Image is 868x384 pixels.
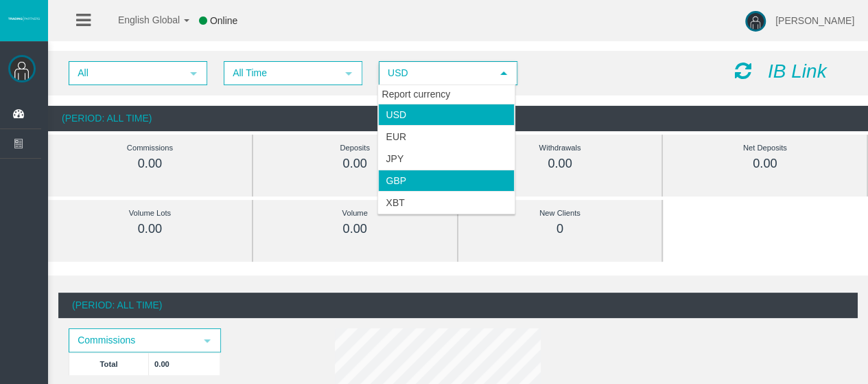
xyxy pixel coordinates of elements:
[489,205,631,221] div: New Clients
[378,104,515,126] li: USD
[79,156,221,172] div: 0.00
[284,156,426,172] div: 0.00
[498,68,509,79] span: select
[768,60,827,82] i: IB Link
[225,63,336,84] span: All Time
[378,170,515,192] li: GBP
[48,106,868,131] div: (Period: All Time)
[378,85,515,104] div: Report currency
[202,335,213,346] span: select
[7,16,41,21] img: logo.svg
[378,126,515,148] li: EUR
[284,221,426,237] div: 0.00
[735,61,751,80] i: Reload Dashboard
[745,11,766,32] img: user-image
[79,221,221,237] div: 0.00
[378,148,515,170] li: JPY
[380,63,491,84] span: USD
[284,205,426,221] div: Volume
[210,15,237,26] span: Online
[70,63,181,84] span: All
[378,192,515,214] li: XBT
[489,140,631,156] div: Withdrawals
[343,68,354,79] span: select
[79,140,221,156] div: Commissions
[58,293,858,318] div: (Period: All Time)
[70,330,195,351] span: Commissions
[284,140,426,156] div: Deposits
[694,156,836,172] div: 0.00
[489,221,631,237] div: 0
[694,140,836,156] div: Net Deposits
[188,68,199,79] span: select
[489,156,631,172] div: 0.00
[149,352,220,375] td: 0.00
[100,14,180,25] span: English Global
[775,15,854,26] span: [PERSON_NAME]
[79,205,221,221] div: Volume Lots
[69,352,149,375] td: Total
